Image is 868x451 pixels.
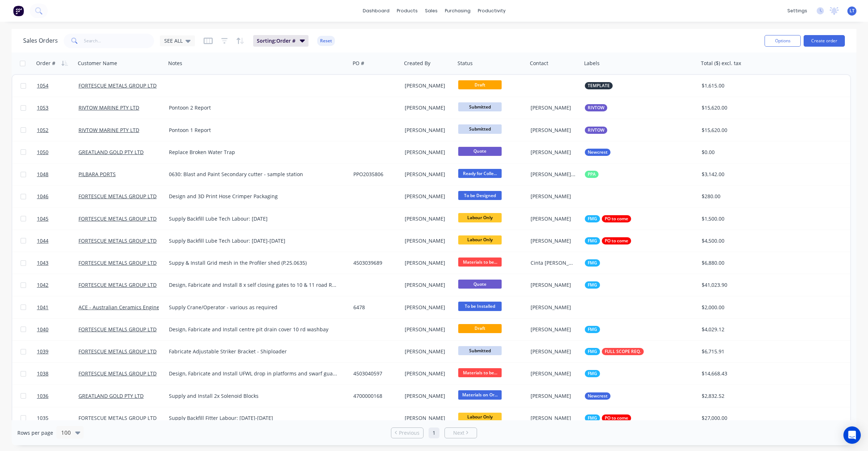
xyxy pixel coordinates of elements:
input: Search... [84,34,154,48]
a: 1046 [37,186,78,207]
div: [PERSON_NAME] [531,281,576,289]
span: 1048 [37,171,48,178]
span: Sorting: Order # [257,37,295,44]
span: Materials to be... [458,368,502,377]
div: $14,668.43 [702,370,777,377]
div: 4503039689 [353,259,397,267]
div: Design, Fabricate and Install 8 x self closing gates to 10 & 11 road Radiator gantries [169,281,339,289]
a: 1040 [37,319,78,340]
a: FORTESCUE METALS GROUP LTD [78,237,157,244]
span: FMG [588,237,597,244]
a: 1035 [37,407,78,429]
div: Suppy & Install Grid mesh in the Profiler shed (P.25.0635) [169,259,339,267]
span: 1054 [37,82,48,89]
a: 1054 [37,75,78,97]
div: Pontoon 1 Report [169,127,339,134]
span: Rows per page [17,429,53,437]
span: Ready for Colle... [458,169,502,178]
a: RIVTOW MARINE PTY LTD [78,127,139,133]
div: Contact [530,60,548,67]
span: 1046 [37,193,48,200]
div: [PERSON_NAME] [531,392,576,400]
a: PILBARA PORTS [78,171,116,178]
span: Labour Only [458,213,502,222]
button: FMG [585,281,600,289]
div: Created By [404,60,430,67]
span: 1053 [37,104,48,111]
span: Materials to be... [458,258,502,267]
span: RIVTOW [588,104,604,111]
div: [PERSON_NAME] [531,193,576,200]
span: FMG [588,348,597,355]
div: $4,029.12 [702,326,777,333]
div: Customer Name [78,60,117,67]
div: $41,023.90 [702,281,777,289]
span: Draft [458,80,502,89]
div: $15,620.00 [702,104,777,111]
a: FORTESCUE METALS GROUP LTD [78,370,157,377]
div: Design, Fabricate and Install centre pit drain cover 10 rd washbay [169,326,339,333]
button: FMG [585,326,600,333]
div: 4700000168 [353,392,397,400]
div: $1,500.00 [702,215,777,222]
div: [PERSON_NAME] - [US_STATE] Stores [531,171,576,178]
div: $1,615.00 [702,82,777,89]
span: RIVTOW [588,127,604,134]
div: [PERSON_NAME] [531,149,576,156]
button: Newcrest [585,149,610,156]
span: To be Installed [458,302,502,311]
button: Newcrest [585,392,610,400]
div: [PERSON_NAME] [405,414,450,422]
div: sales [421,5,441,16]
span: Labour Only [458,235,502,244]
span: FULL SCOPE REQ. [605,348,641,355]
div: [PERSON_NAME] [531,237,576,244]
div: 4503040597 [353,370,397,377]
button: Options [765,35,801,47]
span: 1035 [37,414,48,422]
div: products [393,5,421,16]
button: FMGPO to come [585,215,631,222]
span: Newcrest [588,392,608,400]
span: FMG [588,215,597,222]
div: Supply Backfill Lube Tech Labour: [DATE] [169,215,339,222]
div: Pontoon 2 Report [169,104,339,111]
div: [PERSON_NAME] [531,326,576,333]
span: 1043 [37,259,48,267]
span: 1038 [37,370,48,377]
a: FORTESCUE METALS GROUP LTD [78,215,157,222]
div: settings [784,5,811,16]
h1: Sales Orders [23,37,58,44]
div: [PERSON_NAME] [531,127,576,134]
span: FMG [588,259,597,267]
div: Design and 3D Print Hose Crimper Packaging [169,193,339,200]
div: [PERSON_NAME] [405,82,450,89]
span: Submitted [458,346,502,355]
div: PPO2035806 [353,171,397,178]
span: Quote [458,280,502,289]
div: $6,880.00 [702,259,777,267]
span: Labour Only [458,413,502,422]
a: 1036 [37,385,78,407]
div: Supply and Install 2x Solenoid Blocks [169,392,339,400]
button: FMG [585,370,600,377]
div: $27,000.00 [702,414,777,422]
div: [PERSON_NAME] [405,215,450,222]
a: FORTESCUE METALS GROUP LTD [78,414,157,421]
div: Total ($) excl. tax [701,60,741,67]
img: Factory [13,5,24,16]
div: productivity [474,5,509,16]
span: TEMPLATE [588,82,610,89]
div: $4,500.00 [702,237,777,244]
div: $3,142.00 [702,171,777,178]
div: [PERSON_NAME] [405,392,450,400]
div: [PERSON_NAME] [531,348,576,355]
a: 1045 [37,208,78,230]
button: RIVTOW [585,104,607,111]
span: 1050 [37,149,48,156]
div: PO # [353,60,364,67]
span: PO to come [605,237,628,244]
a: FORTESCUE METALS GROUP LTD [78,348,157,355]
a: 1038 [37,363,78,384]
span: FMG [588,414,597,422]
